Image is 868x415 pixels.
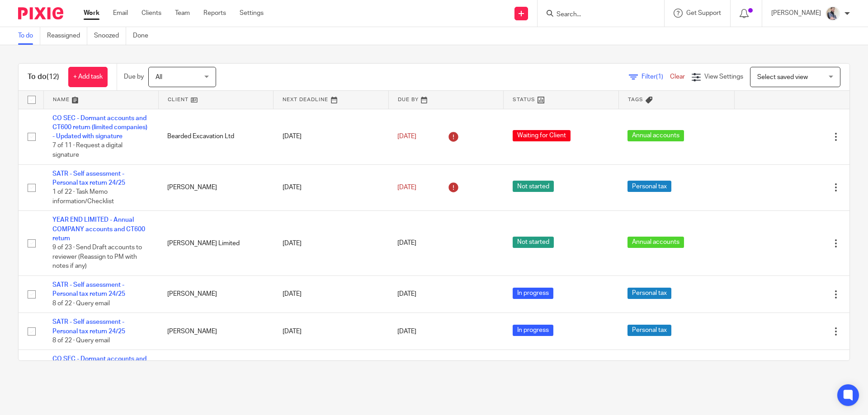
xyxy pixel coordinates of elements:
a: Work [84,9,99,18]
span: Tags [628,97,643,102]
a: Team [175,9,190,18]
p: [PERSON_NAME] [771,9,821,18]
span: 8 of 22 · Query email [52,337,110,344]
td: [PERSON_NAME] [158,164,273,211]
td: [PERSON_NAME] Limited [158,211,273,276]
span: Get Support [686,10,721,16]
span: 8 of 22 · Query email [52,300,110,307]
span: 7 of 11 · Request a digital signature [52,143,123,159]
td: [DATE] [274,164,388,211]
a: Reports [203,9,226,18]
input: Search [556,11,637,19]
span: (12) [47,73,59,80]
span: In progress [513,325,553,336]
span: [DATE] [397,291,416,298]
td: [DATE] [274,211,388,276]
span: Personal tax [627,288,671,299]
td: Angel Walkers Ltd [158,350,273,415]
img: Pixie [18,7,63,19]
span: All [156,74,162,80]
span: (1) [656,74,663,80]
span: Not started [513,181,554,192]
a: SATR - Self assessment - Personal tax return 24/25 [52,319,125,334]
span: Personal tax [627,181,671,192]
span: Annual accounts [627,237,684,248]
span: [DATE] [397,328,416,335]
a: + Add task [68,67,108,87]
a: YEAR END LIMITED - Annual COMPANY accounts and CT600 return [52,217,145,242]
span: View Settings [704,74,743,80]
h1: To do [28,72,59,82]
a: Email [113,9,128,18]
span: Personal tax [627,325,671,336]
span: 1 of 22 · Task Memo information/Checklist [52,189,114,205]
td: [PERSON_NAME] [158,313,273,350]
span: Not started [513,237,554,248]
span: Select saved view [757,74,808,80]
span: Filter [642,74,670,80]
a: Done [133,27,155,45]
td: Bearded Excavation Ltd [158,109,273,164]
a: SATR - Self assessment - Personal tax return 24/25 [52,171,125,186]
td: [PERSON_NAME] [158,276,273,313]
td: [DATE] [274,350,388,415]
p: Due by [124,72,144,81]
span: In progress [513,288,553,299]
td: [DATE] [274,276,388,313]
a: Snoozed [94,27,126,45]
a: Clear [670,74,685,80]
span: Waiting for Client [513,130,571,141]
span: Annual accounts [627,130,684,141]
a: SATR - Self assessment - Personal tax return 24/25 [52,282,125,297]
img: Pixie%2002.jpg [826,6,840,21]
a: CO SEC - Dormant accounts and CT600 return (limited companies) - Updated with signature [52,115,147,140]
a: Reassigned [47,27,87,45]
a: To do [18,27,40,45]
span: 9 of 23 · Send Draft accounts to reviewer (Reassign to PM with notes if any) [52,245,142,270]
span: [DATE] [397,133,416,140]
a: Settings [240,9,264,18]
td: [DATE] [274,313,388,350]
a: Clients [142,9,161,18]
td: [DATE] [274,109,388,164]
span: [DATE] [397,240,416,247]
a: CO SEC - Dormant accounts and CT600 return (limited companies) - Updated with signature [52,356,147,381]
span: [DATE] [397,184,416,191]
